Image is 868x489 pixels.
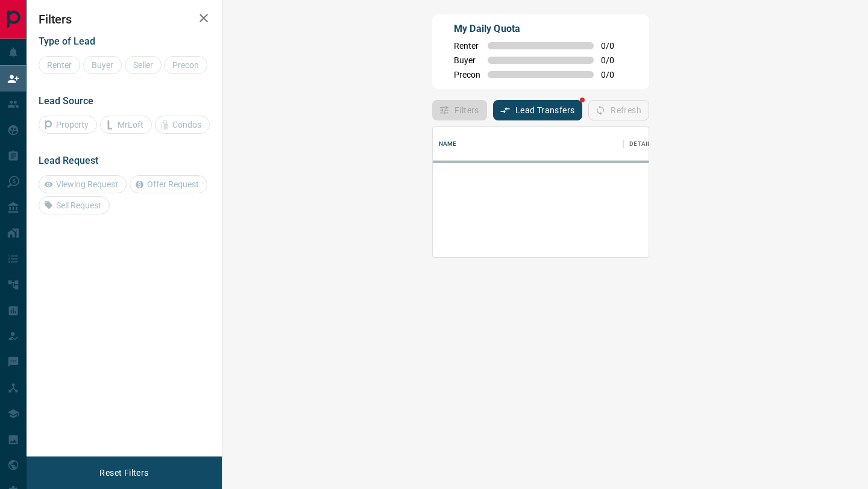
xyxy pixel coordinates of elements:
[433,127,623,161] div: Name
[601,70,627,79] span: 0 / 0
[601,55,627,65] span: 0 / 0
[454,22,627,36] p: My Daily Quota
[454,55,480,65] span: Buyer
[601,41,627,51] span: 0 / 0
[454,70,480,79] span: Precon
[39,12,210,26] h2: Filters
[92,463,156,483] button: Reset Filters
[454,41,480,51] span: Renter
[39,36,95,47] span: Type of Lead
[629,127,654,161] div: Details
[39,95,93,107] span: Lead Source
[39,155,98,166] span: Lead Request
[439,127,457,161] div: Name
[493,100,583,120] button: Lead Transfers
